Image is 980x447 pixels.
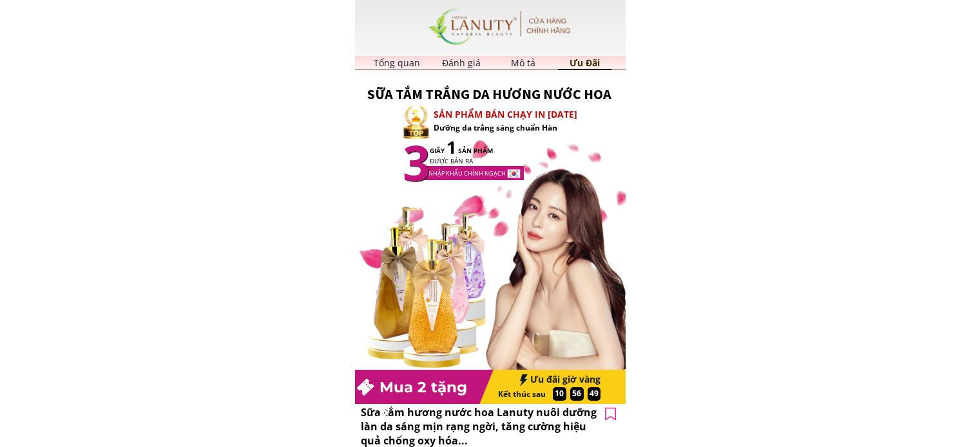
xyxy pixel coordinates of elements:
[354,83,625,105] h3: SỮA TẮM TRẮNG DA HƯƠNG NƯỚC HOA
[434,107,619,122] h3: SẢN PHẨM BÁN CHẠY IN [DATE]
[498,388,550,400] h3: Kết thúc sau
[434,122,619,134] h3: Dưỡng da trắng sáng chuẩn Hàn
[430,156,473,165] span: ĐƯỢC BÁN RA
[441,133,463,161] h3: 1
[503,56,543,70] h3: Mô tả
[579,388,584,400] h3: :
[561,387,567,399] h3: :
[430,145,593,166] h3: GIÂY SẢN PHẨM
[390,123,443,201] h3: 3
[380,376,480,423] h3: Mua 2 tặng 3
[441,56,482,70] h3: Đánh giá
[373,56,421,70] h3: Tổng quan
[564,56,605,70] h3: Ưu Đãi
[506,374,600,385] h3: Ưu đãi giờ vàng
